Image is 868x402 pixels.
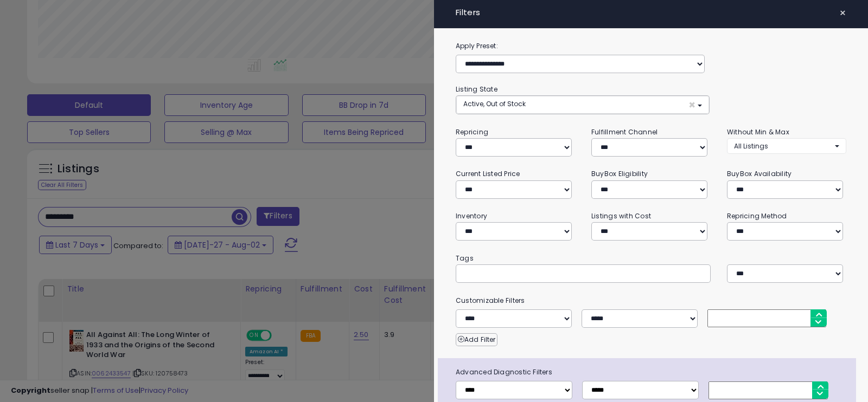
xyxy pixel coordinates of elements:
small: Repricing [456,127,488,137]
small: BuyBox Availability [727,169,792,178]
button: Active, Out of Stock × [456,96,709,114]
small: Repricing Method [727,211,787,221]
small: Customizable Filters [448,295,854,307]
span: All Listings [734,141,768,151]
span: × [688,99,695,111]
span: Advanced Diagnostic Filters [448,366,856,378]
small: Fulfillment Channel [591,127,658,137]
small: Current Listed Price [456,169,520,178]
small: Listing State [456,85,497,94]
small: BuyBox Eligibility [591,169,648,178]
small: Inventory [456,211,487,221]
small: Without Min & Max [727,127,789,137]
button: × [835,5,851,21]
small: Listings with Cost [591,211,651,221]
h4: Filters [456,8,846,17]
button: Add Filter [456,333,497,346]
small: Tags [448,252,854,264]
span: Active, Out of Stock [463,99,526,108]
label: Apply Preset: [448,40,854,52]
span: × [839,5,846,21]
button: All Listings [727,138,846,154]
